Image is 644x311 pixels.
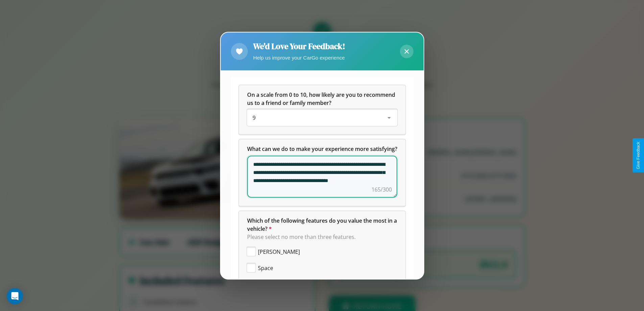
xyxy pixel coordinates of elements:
div: On a scale from 0 to 10, how likely are you to recommend us to a friend or family member? [247,110,397,126]
div: Give Feedback [636,142,641,169]
span: Which of the following features do you value the most in a vehicle? [247,217,398,232]
span: Please select no more than three features. [247,233,356,241]
div: 165/300 [372,185,392,194]
span: What can we do to make your experience more satisfying? [247,145,397,153]
div: Open Intercom Messenger [7,288,23,304]
span: Space [258,264,273,272]
span: 9 [253,114,256,121]
h2: We'd Love Your Feedback! [253,41,345,52]
div: On a scale from 0 to 10, how likely are you to recommend us to a friend or family member? [239,85,405,134]
span: [PERSON_NAME] [258,248,300,256]
p: Help us improve your CarGo experience [253,53,345,62]
h5: On a scale from 0 to 10, how likely are you to recommend us to a friend or family member? [247,91,397,107]
span: On a scale from 0 to 10, how likely are you to recommend us to a friend or family member? [247,91,397,107]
